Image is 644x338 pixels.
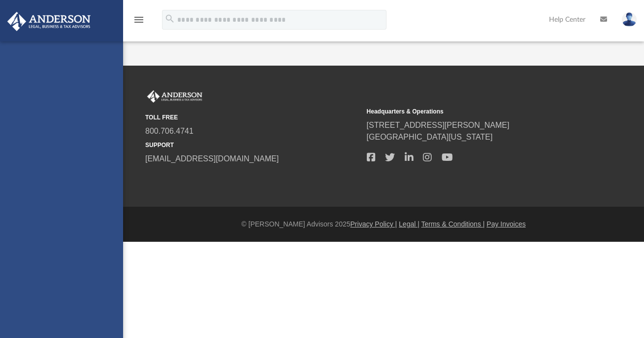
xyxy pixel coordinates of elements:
small: SUPPORT [145,141,360,150]
a: 800.706.4741 [145,127,193,135]
small: TOLL FREE [145,113,360,122]
img: Anderson Advisors Platinum Portal [145,90,204,103]
a: Pay Invoices [486,220,525,228]
i: search [164,13,175,24]
img: Anderson Advisors Platinum Portal [4,12,94,31]
a: Terms & Conditions | [421,220,485,228]
div: © [PERSON_NAME] Advisors 2025 [123,219,644,229]
i: menu [133,14,145,26]
a: [STREET_ADDRESS][PERSON_NAME] [367,121,510,129]
a: [GEOGRAPHIC_DATA][US_STATE] [367,133,493,141]
a: menu [133,19,145,26]
a: [EMAIL_ADDRESS][DOMAIN_NAME] [145,154,279,163]
small: Headquarters & Operations [367,107,581,116]
a: Legal | [399,220,419,228]
a: Privacy Policy | [351,220,397,228]
img: User Pic [622,12,637,27]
